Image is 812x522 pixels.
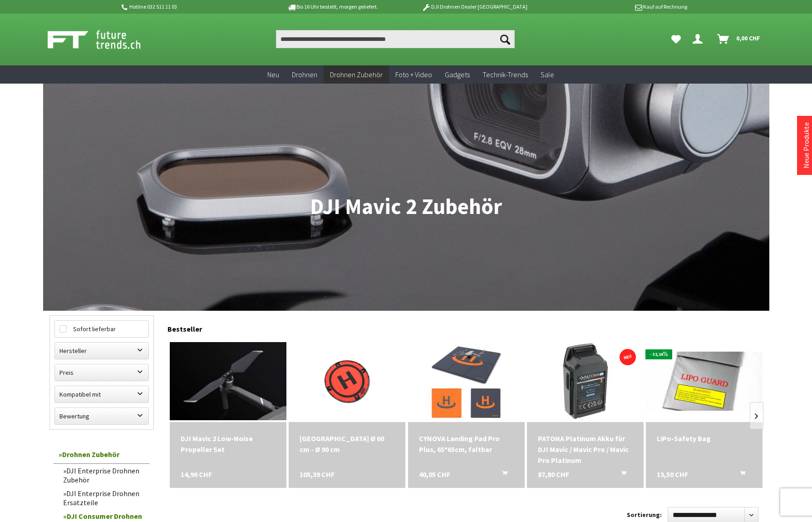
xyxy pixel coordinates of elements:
[657,469,688,480] span: 13,50 CHF
[714,30,765,48] a: Warenkorb
[48,28,161,51] img: Shop Futuretrends - zur Startseite wechseln
[389,65,438,84] a: Foto + Video
[181,469,212,480] span: 14,96 CHF
[395,70,432,79] span: Foto + Video
[534,65,561,84] a: Sale
[300,469,335,480] span: 105,39 CHF
[404,1,545,12] p: DJI Drohnen Dealer [GEOGRAPHIC_DATA]
[689,30,710,48] a: Dein Konto
[261,65,285,84] a: Neu
[181,433,276,455] div: DJI Mavic 2 Low-Noise Propeller Set
[667,30,685,48] a: Meine Favoriten
[276,30,515,48] input: Produkt, Marke, Kategorie, EAN, Artikelnummer…
[657,433,752,444] div: LiPo-Safety Bag
[170,342,286,420] img: DJI Mavic 2 Low-Noise Propeller Set
[167,315,763,338] div: Bestseller
[541,70,554,79] span: Sale
[55,364,148,381] label: Preis
[538,433,633,466] a: PATONA Platinum Akku für DJI Mavic / Mavic Pro / Mavic Pro Platinum 87,80 CHF In den Warenkorb
[59,487,149,509] a: DJI Enterprise Drohnen Ersatzteile
[736,31,760,45] span: 0,00 CHF
[560,340,611,422] img: PATONA Platinum Akku für DJI Mavic / Mavic Pro / Mavic Pro Platinum
[324,65,389,84] a: Drohnen Zubehör
[181,433,276,455] a: DJI Mavic 2 Low-Noise Propeller Set 14,96 CHF
[646,352,763,410] img: LiPo-Safety Bag
[55,408,148,424] label: Bewertung
[330,70,383,79] span: Drohnen Zubehör
[300,433,394,455] a: [GEOGRAPHIC_DATA] Ø 60 cm - Ø 90 cm 105,39 CHF
[482,70,528,79] span: Technik-Trends
[657,433,752,444] a: LiPo-Safety Bag 13,50 CHF In den Warenkorb
[438,65,476,84] a: Gadgets
[419,469,450,480] span: 40,05 CHF
[627,507,662,522] label: Sortierung:
[59,464,149,487] a: DJI Enterprise Drohnen Zubehör
[262,1,404,12] p: Bis 16 Uhr bestellt, morgen geliefert.
[49,195,763,218] h1: DJI Mavic 2 Zubehör
[610,469,632,481] button: In den Warenkorb
[306,340,388,422] img: Hoodman Landeplatz Ø 60 cm - Ø 90 cm
[55,343,148,359] label: Hersteller
[300,433,394,455] div: [GEOGRAPHIC_DATA] Ø 60 cm - Ø 90 cm
[55,386,148,403] label: Kompatibel mit
[538,469,569,480] span: 87,80 CHF
[285,65,324,84] a: Drohnen
[419,433,514,455] a: CYNOVA Landing Pad Pro Plus, 65*65cm, faltbar 40,05 CHF In den Warenkorb
[729,469,751,481] button: In den Warenkorb
[802,122,811,169] a: Neue Produkte
[419,433,514,455] div: CYNOVA Landing Pad Pro Plus, 65*65cm, faltbar
[546,1,687,12] p: Kauf auf Rechnung
[496,30,515,48] button: Suchen
[445,70,470,79] span: Gadgets
[120,1,262,12] p: Hotline 032 511 11 03
[425,340,507,422] img: CYNOVA Landing Pad Pro Plus, 65*65cm, faltbar
[538,433,633,466] div: PATONA Platinum Akku für DJI Mavic / Mavic Pro / Mavic Pro Platinum
[54,445,149,464] a: Drohnen Zubehör
[55,321,148,337] label: Sofort lieferbar
[267,70,279,79] span: Neu
[491,469,513,481] button: In den Warenkorb
[292,70,317,79] span: Drohnen
[476,65,534,84] a: Technik-Trends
